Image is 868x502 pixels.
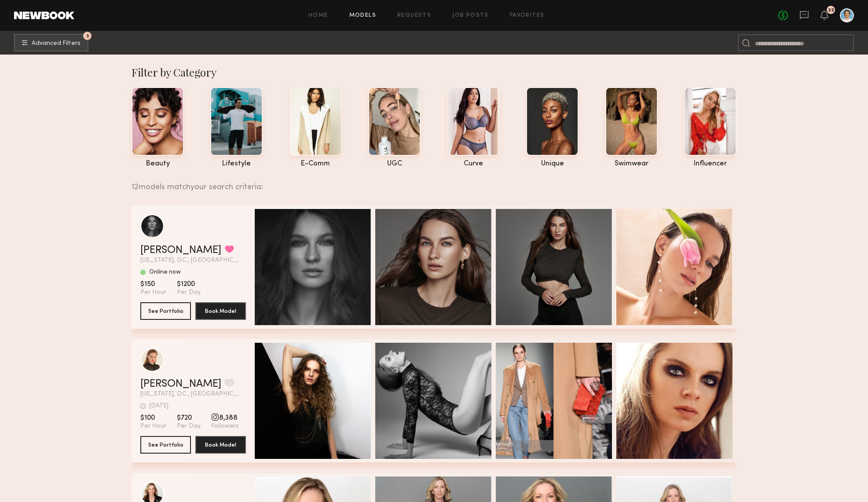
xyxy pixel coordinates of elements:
[86,34,89,38] span: 3
[140,245,221,256] a: [PERSON_NAME]
[177,414,201,422] span: $720
[140,289,166,297] span: Per Hour
[349,13,376,18] a: Models
[140,280,166,289] span: $150
[211,422,239,430] span: Followers
[140,414,166,422] span: $100
[452,13,489,18] a: Job Posts
[140,379,221,389] a: [PERSON_NAME]
[308,13,328,18] a: Home
[210,160,263,168] div: lifestyle
[195,436,246,454] button: Book Model
[684,160,736,168] div: influencer
[140,436,191,454] button: See Portfolio
[289,160,342,168] div: e-comm
[140,391,246,397] span: [US_STATE], D.C., [GEOGRAPHIC_DATA]
[149,269,181,275] div: Online now
[177,422,201,430] span: Per Day
[177,280,201,289] span: $1200
[149,403,168,409] div: [DATE]
[526,160,579,168] div: unique
[397,13,431,18] a: Requests
[132,173,729,191] div: 12 models match your search criteria:
[368,160,421,168] div: UGC
[177,289,201,297] span: Per Day
[211,414,239,422] span: 8,388
[140,302,191,320] button: See Portfolio
[447,160,500,168] div: curve
[140,257,246,264] span: [US_STATE], D.C., [GEOGRAPHIC_DATA]
[195,302,246,320] button: Book Model
[132,160,184,168] div: beauty
[605,160,658,168] div: swimwear
[828,8,834,13] div: 22
[14,34,88,51] button: 3Advanced Filters
[140,422,166,430] span: Per Hour
[510,13,545,18] a: Favorites
[32,40,81,47] span: Advanced Filters
[132,65,736,79] div: Filter by Category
